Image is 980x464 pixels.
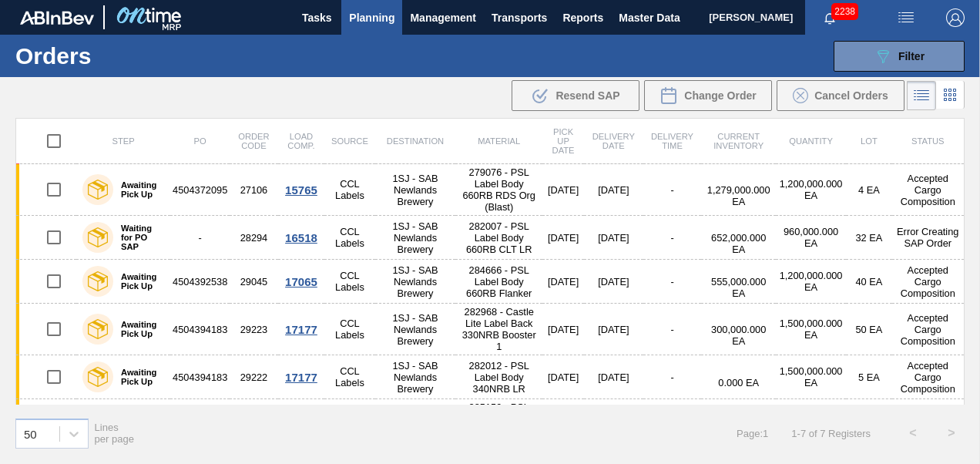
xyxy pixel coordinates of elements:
img: Logout [946,8,965,27]
td: CCL Labels [324,260,374,304]
td: 1SJ - SAB Newlands Brewery [375,260,456,304]
td: CCL Labels [324,164,374,216]
div: 17177 [280,323,323,336]
td: [DATE] [584,355,643,399]
a: Awaiting Pick Up450439418329222CCL Labels1SJ - SAB Newlands Brewery282012 - PSL Label Body 340NRB... [16,355,965,399]
td: 1SJ - SAB Newlands Brewery [375,216,456,260]
td: Accepted Cargo Composition [892,355,965,399]
div: 15765 [280,183,323,197]
td: 28294 [230,216,277,260]
span: Reports [562,8,603,27]
span: 1,279,000.000 EA [707,184,770,207]
td: [DATE] [542,260,584,304]
td: 279076 - PSL Label Body 660RB RDS Org (Blast) [455,164,542,216]
td: 5 EA [846,355,891,399]
button: Filter [834,41,965,72]
td: 40 EA [846,260,891,304]
div: 50 [24,427,37,440]
td: 1SJ - SAB Newlands Brewery [375,399,456,451]
td: Error Creating SAP Order [892,216,965,260]
td: [DATE] [584,216,643,260]
div: Card Vision [936,81,965,110]
div: 17065 [280,275,323,288]
td: [DATE] [542,304,584,355]
span: PO [194,136,206,146]
td: 1,500,000.000 EA [776,304,846,355]
span: Delivery Date [592,132,635,150]
span: Step [112,136,134,146]
td: 29222 [230,355,277,399]
div: Resend SAP [512,80,639,111]
td: 1SJ - SAB Newlands Brewery [375,164,456,216]
td: [DATE] [542,355,584,399]
span: Order Code [238,132,269,150]
h1: Orders [15,47,228,65]
td: 29223 [230,304,277,355]
td: [DATE] [542,216,584,260]
span: 652,000.000 EA [711,232,766,255]
td: 4504394183 [170,355,230,399]
td: [DATE] [542,399,584,451]
td: - [643,216,702,260]
div: Change Order [644,80,772,111]
td: 1,200,000.000 EA [776,260,846,304]
td: 27106 [230,164,277,216]
td: 284666 - PSL Label Body 660RB Flanker [455,260,542,304]
td: 282007 - PSL Label Body 660RB CLT LR [455,216,542,260]
span: Status [911,136,944,146]
td: Accepted Cargo Composition [892,399,965,451]
button: < [894,414,932,452]
td: - [643,355,702,399]
td: 4504392538 [170,260,230,304]
span: 0.000 EA [718,377,759,388]
td: - [643,164,702,216]
td: 282968 - Castle Lite Label Back 330NRB Booster 1 [455,304,542,355]
td: [DATE] [584,304,643,355]
span: Delivery Time [651,132,693,150]
td: 4504409812 [170,399,230,451]
td: 4504394183 [170,304,230,355]
td: - [643,399,702,451]
a: Waiting for PO SAP-28294CCL Labels1SJ - SAB Newlands Brewery282007 - PSL Label Body 660RB CLT LR[... [16,216,965,260]
td: - [643,304,702,355]
img: TNhmsLtSVTkK8tSr43FrP2fwEKptu5GPRR3wAAAABJRU5ErkJggg== [20,11,94,25]
span: Resend SAP [555,89,619,102]
span: Source [331,136,368,146]
td: 285159 - PSL Label Body 330NRB Fly Fish Lemon PU [455,399,542,451]
div: 17177 [280,371,323,384]
td: CCL Labels [324,216,374,260]
td: CCL Labels [324,355,374,399]
td: 4 EA [846,164,891,216]
td: 1,200,000.000 EA [776,164,846,216]
td: - [643,260,702,304]
td: Accepted Cargo Composition [892,260,965,304]
td: 1,680,000.000 EA [776,399,846,451]
button: > [932,414,971,452]
span: 1 - 7 of 7 Registers [791,428,871,439]
td: 1SJ - SAB Newlands Brewery [375,355,456,399]
a: Awaiting Pick Up450439418329223CCL Labels1SJ - SAB Newlands Brewery282968 - Castle Lite Label Bac... [16,304,965,355]
td: 50 EA [846,304,891,355]
span: Material [478,136,520,146]
td: 1,500,000.000 EA [776,355,846,399]
td: [DATE] [584,164,643,216]
td: Accepted Cargo Composition [892,304,965,355]
div: List Vision [907,81,936,110]
span: Pick up Date [552,127,575,155]
span: Lot [861,136,878,146]
span: Load Comp. [287,132,314,150]
span: Management [410,8,476,27]
td: 29045 [230,260,277,304]
td: [DATE] [584,260,643,304]
td: CCL Labels [324,399,374,451]
span: Current inventory [713,132,764,150]
span: Cancel Orders [814,89,888,102]
td: 30753 [230,399,277,451]
a: Awaiting Pick Up450439253829045CCL Labels1SJ - SAB Newlands Brewery284666 - PSL Label Body 660RB ... [16,260,965,304]
td: 1SJ - SAB Newlands Brewery [375,304,456,355]
span: Master Data [619,8,680,27]
td: CCL Labels [324,304,374,355]
label: Awaiting Pick Up [113,180,164,199]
